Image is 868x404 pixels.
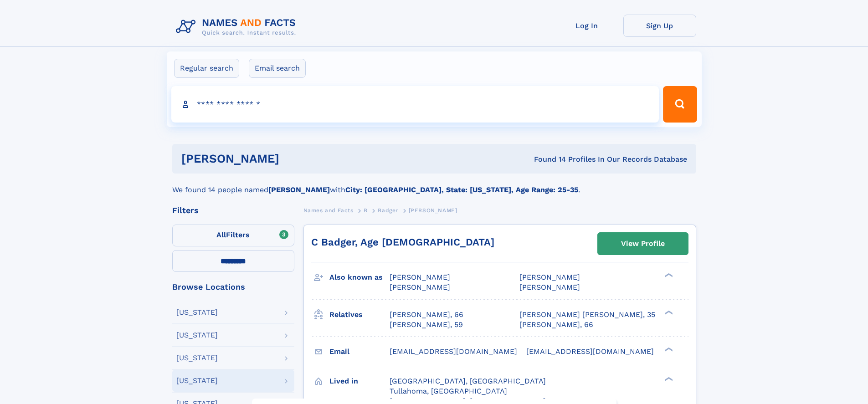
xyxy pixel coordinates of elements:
button: Search Button [663,86,697,123]
a: C Badger, Age [DEMOGRAPHIC_DATA] [311,236,494,248]
a: [PERSON_NAME] [PERSON_NAME], 35 [519,310,655,320]
label: Filters [172,225,294,246]
a: [PERSON_NAME], 66 [390,310,463,320]
div: [US_STATE] [176,309,218,316]
div: We found 14 people named with . [172,174,696,195]
label: Regular search [174,59,239,78]
span: [PERSON_NAME] [390,283,450,291]
label: Email search [249,59,306,78]
div: Browse Locations [172,283,294,291]
span: [EMAIL_ADDRESS][DOMAIN_NAME] [390,347,517,356]
div: Found 14 Profiles In Our Records Database [406,154,687,164]
a: Log In [550,15,623,37]
img: Logo Names and Facts [172,15,303,39]
span: [PERSON_NAME] [409,207,457,214]
span: [GEOGRAPHIC_DATA], [GEOGRAPHIC_DATA] [390,377,546,385]
input: search input [171,86,659,123]
span: All [216,230,226,239]
span: [PERSON_NAME] [519,283,580,291]
a: B [364,205,368,216]
a: View Profile [598,233,688,255]
div: ❯ [663,346,673,352]
span: B [364,207,368,214]
a: [PERSON_NAME], 59 [390,320,463,330]
span: [EMAIL_ADDRESS][DOMAIN_NAME] [526,347,654,356]
a: Names and Facts [303,205,354,216]
div: Filters [172,206,294,215]
h3: Email [329,344,390,359]
a: [PERSON_NAME], 66 [519,320,593,330]
span: [PERSON_NAME] [390,273,450,281]
a: Sign Up [623,15,696,37]
div: [US_STATE] [176,332,218,339]
div: ❯ [663,272,673,278]
h3: Relatives [329,307,390,322]
b: [PERSON_NAME] [268,185,330,194]
div: ❯ [663,309,673,315]
div: View Profile [621,233,665,254]
h1: [PERSON_NAME] [181,153,407,164]
div: ❯ [663,376,673,382]
h3: Also known as [329,270,390,285]
h3: Lived in [329,373,390,389]
div: [US_STATE] [176,354,218,362]
span: Badger [378,207,398,214]
div: [US_STATE] [176,377,218,384]
span: Tullahoma, [GEOGRAPHIC_DATA] [390,387,507,395]
a: Badger [378,205,398,216]
span: [PERSON_NAME] [519,273,580,281]
b: City: [GEOGRAPHIC_DATA], State: [US_STATE], Age Range: 25-35 [345,185,578,194]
